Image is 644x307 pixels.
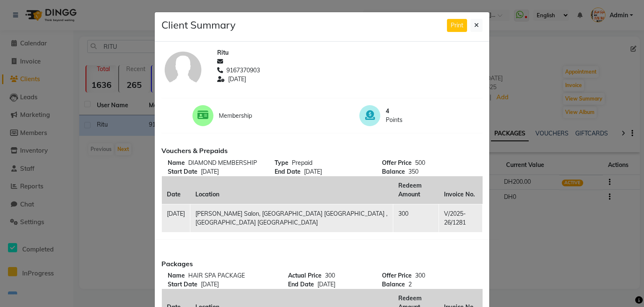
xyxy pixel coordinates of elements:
span: Name [168,159,185,167]
span: [DATE] [228,75,246,84]
th: Location [190,176,393,204]
span: Type [275,159,288,167]
span: [DATE] [304,168,322,175]
span: Offer Price [382,271,412,280]
span: 4 [386,107,452,116]
td: [DATE] [162,204,190,232]
span: 2 [408,281,412,288]
span: 9167370903 [226,66,260,75]
td: [PERSON_NAME] Salon, [GEOGRAPHIC_DATA] [GEOGRAPHIC_DATA] , [GEOGRAPHIC_DATA] [GEOGRAPHIC_DATA] [190,204,393,232]
th: Invoice No. [439,176,483,204]
span: 300 [415,272,425,279]
span: Balance [382,280,405,289]
h6: Packages [161,260,483,268]
span: [DATE] [201,168,219,175]
span: DIAMOND MEMBERSHIP [188,159,257,167]
span: Start Date [168,280,197,289]
span: Start Date [168,167,197,176]
td: V/2025-26/1281 [439,204,483,232]
span: End Date [288,280,314,289]
span: Membership [219,111,285,120]
span: End Date [275,167,301,176]
h6: Vouchers & Prepaids [161,147,483,155]
span: 500 [415,159,425,167]
span: Ritu [217,48,229,57]
span: 300 [325,272,335,279]
span: [DATE] [201,281,219,288]
th: Date [162,176,190,204]
h4: Client Summary [161,19,236,31]
span: Points [386,116,452,124]
th: Redeem Amount [393,176,439,204]
span: [DATE] [317,281,335,288]
span: Actual Price [288,271,322,280]
span: Prepaid [292,159,312,167]
td: 300 [393,204,439,232]
span: Name [168,271,185,280]
span: HAIR SPA PACKAGE [188,272,245,279]
span: Balance [382,167,405,176]
button: Print [447,19,467,32]
span: Offer Price [382,159,412,167]
span: 350 [408,168,418,175]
